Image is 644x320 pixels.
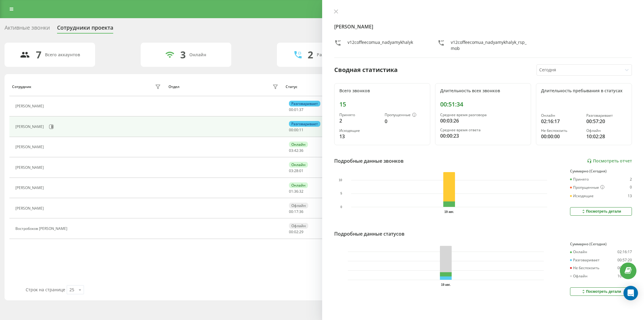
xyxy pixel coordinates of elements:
div: 02:16:17 [617,250,632,254]
div: : : [289,108,303,112]
div: Статус [286,85,297,89]
div: Разговаривает [289,121,320,127]
div: Open Intercom Messenger [623,286,638,300]
span: 01 [289,189,293,194]
text: 10 [339,179,342,182]
div: : : [289,149,303,153]
div: Исходящие [570,194,594,198]
div: Пропущенные [570,185,604,190]
span: 36 [299,148,303,153]
button: Посмотреть детали [570,207,632,216]
div: v12coffeecomua_nadyamykhalyk_rsp_mob [451,39,529,51]
span: 36 [299,209,303,214]
div: Не беспокоить [541,129,582,133]
div: Офлайн [289,203,308,208]
div: 00:00:23 [440,132,526,139]
span: 28 [294,168,298,173]
div: 15 [339,101,425,108]
div: 00:57:20 [617,258,632,262]
div: 02:16:17 [541,118,582,125]
div: 0 [385,118,425,125]
div: Пропущенные [385,113,425,118]
div: [PERSON_NAME] [15,145,45,149]
div: 10:02:28 [617,274,632,278]
div: [PERSON_NAME] [15,206,45,211]
span: 00 [289,209,293,214]
span: 03 [289,148,293,153]
div: 7 [36,49,41,60]
div: 2 [630,177,632,181]
span: 02 [294,229,298,234]
div: 00:51:34 [440,101,526,108]
div: Подробные данные звонков [334,157,404,165]
div: Разговаривает [570,258,600,262]
div: Суммарно (Сегодня) [570,169,632,173]
div: Всего аккаунтов [45,52,80,57]
div: : : [289,230,303,234]
div: 00:03:26 [440,117,526,124]
span: 00 [289,127,293,132]
div: Сотрудник [12,85,31,89]
div: : : [289,210,303,214]
div: : : [289,169,303,173]
div: Сотрудники проекта [57,24,113,34]
div: Онлайн [289,182,308,188]
div: 3 [180,49,186,60]
div: Посмотреть детали [581,209,621,214]
div: Разговаривает [586,113,627,118]
a: Посмотреть отчет [587,158,632,164]
span: 01 [299,168,303,173]
div: Онлайн [570,250,587,254]
div: 25 [69,287,74,293]
div: Длительность всех звонков [440,88,526,93]
div: Исходящие [339,129,380,133]
div: Онлайн [189,52,206,57]
span: 00 [289,107,293,112]
span: 01 [294,107,298,112]
div: 00:00:00 [617,266,632,270]
span: 32 [299,189,303,194]
span: Строк на странице [26,287,65,292]
div: Посмотреть детали [581,289,621,294]
div: v12coffeecomua_nadyamykhalyk [348,39,413,51]
span: 00 [294,127,298,132]
div: Онлайн [541,113,582,118]
div: [PERSON_NAME] [15,125,45,129]
div: Принято [339,113,380,117]
span: 17 [294,209,298,214]
span: 11 [299,127,303,132]
div: Отдел [168,85,179,89]
div: Длительность пребывания в статусах [541,88,627,93]
span: 36 [294,189,298,194]
text: 5 [340,192,342,195]
div: 2 [308,49,313,60]
div: Среднее время ответа [440,128,526,132]
div: Всего звонков [339,88,425,93]
span: 42 [294,148,298,153]
div: 13 [628,194,632,198]
div: Онлайн [289,162,308,168]
span: 37 [299,107,303,112]
div: Не беспокоить [570,266,599,270]
div: 2 [339,117,380,124]
div: Сводная статистика [334,65,398,74]
div: Разговаривает [289,101,320,106]
div: [PERSON_NAME] [15,104,45,108]
div: : : [289,128,303,132]
div: Разговаривают [317,52,350,57]
div: : : [289,189,303,194]
div: Подробные данные статусов [334,230,405,237]
div: 13 [339,133,380,140]
div: Среднее время разговора [440,113,526,117]
text: 0 [340,205,342,209]
div: [PERSON_NAME] [15,165,45,170]
div: [PERSON_NAME] [15,186,45,190]
div: 0 [630,185,632,190]
span: 29 [299,229,303,234]
div: Офлайн [586,129,627,133]
div: Онлайн [289,142,308,147]
div: 00:00:00 [541,133,582,140]
div: Активные звонки [5,24,50,34]
h4: [PERSON_NAME] [334,23,632,30]
button: Посмотреть детали [570,287,632,296]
